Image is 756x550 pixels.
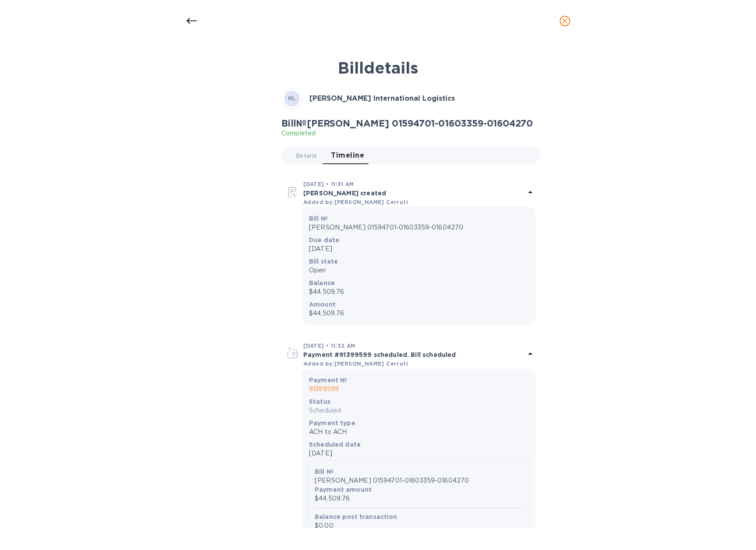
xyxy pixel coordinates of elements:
[303,199,408,205] b: Added by: [PERSON_NAME] Cerruti
[309,215,328,222] b: Bill №
[315,468,334,475] b: Bill №
[338,58,418,78] b: Bill details
[303,189,525,197] p: [PERSON_NAME] created
[309,449,529,458] p: [DATE]
[309,406,529,415] p: Scheduled
[315,486,372,493] b: Payment amount
[309,279,335,286] b: Balance
[315,513,398,520] b: Balance post transaction
[309,258,338,265] b: Bill state
[303,342,355,349] b: [DATE] • 11:32 AM
[309,441,361,448] b: Scheduled date
[309,427,529,437] p: ACH to ACH
[309,377,347,384] b: Payment №
[281,118,533,129] h2: Bill № [PERSON_NAME] 01594701-01603359-01604270
[309,301,336,308] b: Amount
[315,476,523,485] p: [PERSON_NAME] 01594701-01603359-01604270
[309,244,529,254] p: [DATE]
[286,179,536,207] div: [DATE] • 11:31 AM[PERSON_NAME] createdAdded by:[PERSON_NAME] Cerruti
[309,384,529,394] p: 91399599
[331,149,364,162] span: Timeline
[309,236,339,243] b: Due date
[309,266,529,275] p: Open
[296,151,317,160] span: Details
[309,223,529,232] p: [PERSON_NAME] 01594701-01603359-01604270
[309,309,529,318] p: $44,509.76
[315,521,523,530] p: $0.00
[303,360,408,367] b: Added by: [PERSON_NAME] Cerruti
[309,94,455,102] b: [PERSON_NAME] International Logistics
[281,129,533,138] p: Completed
[286,341,536,369] div: [DATE] • 11:32 AMPayment #91399599 scheduled. Bill scheduledAdded by:[PERSON_NAME] Cerruti
[288,95,296,102] b: ML
[554,11,575,32] button: close
[309,398,330,405] b: Status
[303,181,354,187] b: [DATE] • 11:31 AM
[303,350,525,359] p: Payment #91399599 scheduled. Bill scheduled
[309,287,529,296] p: $44,509.76
[309,420,355,427] b: Payment type
[315,494,523,503] p: $44,509.76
